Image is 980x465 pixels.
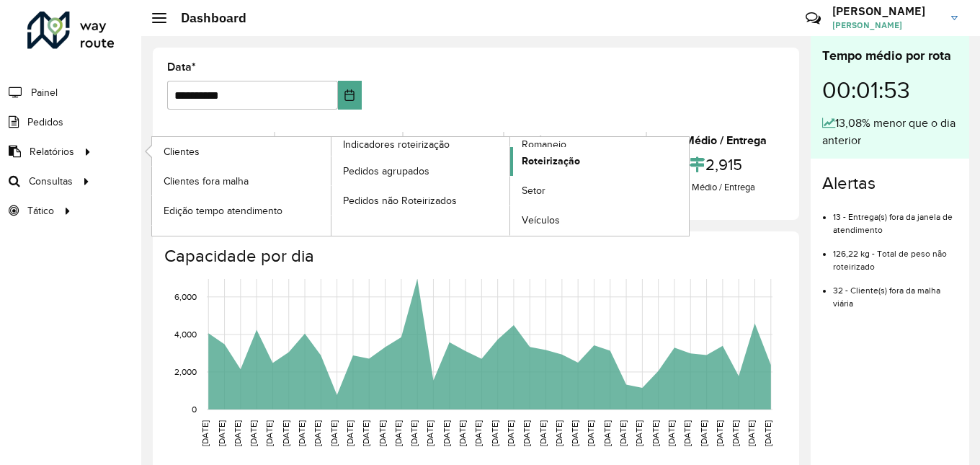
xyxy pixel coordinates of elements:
span: Romaneio [522,137,566,152]
text: [DATE] [200,420,210,446]
div: 13,08% menor que o dia anterior [822,115,958,149]
a: Setor [510,177,689,205]
h2: Dashboard [166,10,246,26]
text: [DATE] [329,420,339,446]
text: [DATE] [731,420,740,446]
text: [DATE] [667,420,676,446]
div: Média Capacidade [508,132,641,149]
li: 32 - Cliente(s) fora da malha viária [833,273,958,310]
label: Data [167,58,196,76]
text: 6,000 [174,292,197,301]
text: [DATE] [570,420,579,446]
text: [DATE] [651,420,660,446]
a: Roteirização [510,147,689,176]
div: Km Médio / Entrega [651,132,781,149]
span: Edição tempo atendimento [164,203,282,218]
div: 00:01:53 [822,66,958,115]
span: Relatórios [30,144,74,159]
text: 0 [192,404,197,414]
h3: [PERSON_NAME] [832,4,940,18]
a: Indicadores roteirização [152,137,510,236]
span: Painel [31,85,58,100]
h4: Alertas [822,173,958,194]
text: [DATE] [217,420,226,446]
text: [DATE] [682,420,692,446]
a: Veículos [510,206,689,235]
span: Consultas [29,174,73,189]
h4: Capacidade por dia [164,246,785,267]
text: [DATE] [442,420,451,446]
span: Veículos [522,213,560,228]
text: [DATE] [699,420,708,446]
text: [DATE] [634,420,643,446]
text: [DATE] [473,420,483,446]
div: Recargas [407,132,499,149]
li: 13 - Entrega(s) fora da janela de atendimento [833,200,958,236]
text: [DATE] [458,420,467,446]
span: Indicadores roteirização [343,137,450,152]
a: Romaneio [331,137,690,236]
text: [DATE] [361,420,370,446]
a: Edição tempo atendimento [152,196,331,225]
text: [DATE] [409,420,419,446]
text: 2,000 [174,367,197,376]
a: Clientes fora malha [152,167,331,195]
button: Choose Date [338,81,362,110]
text: [DATE] [393,420,403,446]
text: [DATE] [554,420,563,446]
text: [DATE] [425,420,435,446]
a: Clientes [152,137,331,166]
div: Km Médio / Entrega [651,180,781,195]
span: Setor [522,183,545,198]
text: [DATE] [618,420,628,446]
span: [PERSON_NAME] [832,19,940,32]
text: [DATE] [313,420,322,446]
span: Pedidos [27,115,63,130]
text: [DATE] [233,420,242,446]
text: [DATE] [715,420,724,446]
span: Pedidos agrupados [343,164,429,179]
text: [DATE] [538,420,548,446]
text: [DATE] [378,420,387,446]
span: Tático [27,203,54,218]
div: Total de entregas [279,132,398,149]
text: [DATE] [345,420,355,446]
text: [DATE] [602,420,612,446]
span: Pedidos não Roteirizados [343,193,457,208]
span: Clientes fora malha [164,174,249,189]
div: Tempo médio por rota [822,46,958,66]
a: Contato Rápido [798,3,829,34]
text: [DATE] [297,420,306,446]
text: [DATE] [763,420,772,446]
div: 2,915 [651,149,781,180]
a: Pedidos agrupados [331,156,510,185]
text: [DATE] [249,420,258,446]
a: Pedidos não Roteirizados [331,186,510,215]
text: [DATE] [281,420,290,446]
li: 126,22 kg - Total de peso não roteirizado [833,236,958,273]
text: [DATE] [747,420,756,446]
text: [DATE] [586,420,595,446]
span: Clientes [164,144,200,159]
div: Total de rotas [171,132,270,149]
text: [DATE] [264,420,274,446]
text: [DATE] [522,420,531,446]
span: Roteirização [522,154,580,169]
text: [DATE] [490,420,499,446]
text: [DATE] [506,420,515,446]
text: 4,000 [174,329,197,339]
